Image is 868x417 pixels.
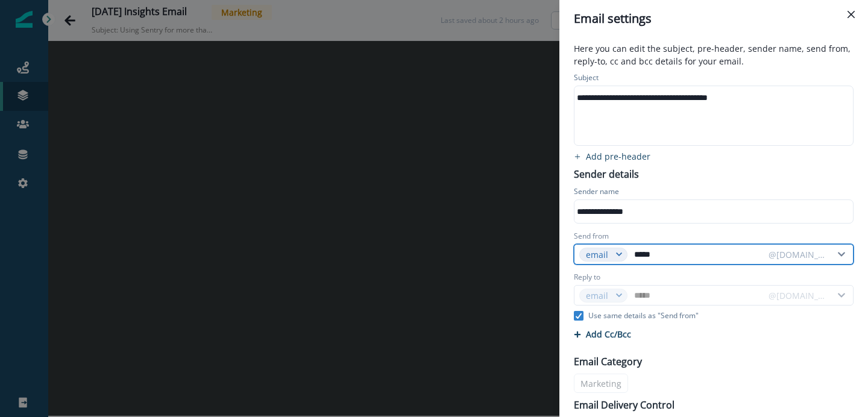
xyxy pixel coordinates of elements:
p: Add pre-header [586,151,650,162]
button: Add Cc/Bcc [574,328,631,340]
p: Here you can edit the subject, pre-header, sender name, send from, reply-to, cc and bcc details f... [567,42,861,70]
button: add preheader [567,151,658,162]
p: Email Category [574,354,642,369]
p: Sender details [567,165,646,181]
p: Sender name [574,186,619,199]
label: Reply to [574,272,600,283]
div: @[DOMAIN_NAME] [769,248,826,261]
button: Close [841,5,861,24]
div: email [586,248,610,261]
p: Email Delivery Control [574,398,675,412]
p: Subject [574,72,599,86]
p: Use same details as "Send from" [588,310,699,321]
div: Email settings [574,10,854,28]
label: Send from [574,231,609,242]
